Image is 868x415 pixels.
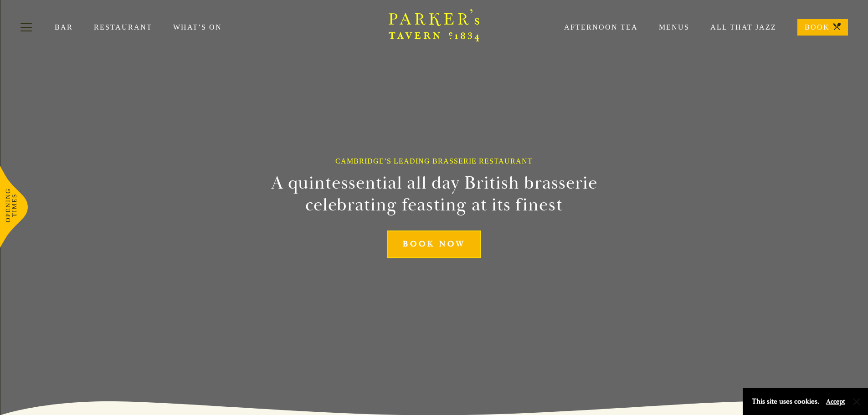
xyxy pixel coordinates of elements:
a: BOOK NOW [387,231,481,258]
button: Close and accept [852,397,861,406]
h2: A quintessential all day British brasserie celebrating feasting at its finest [226,172,642,216]
p: This site uses cookies. [752,395,819,408]
button: Accept [826,397,845,406]
h1: Cambridge’s Leading Brasserie Restaurant [335,157,533,165]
